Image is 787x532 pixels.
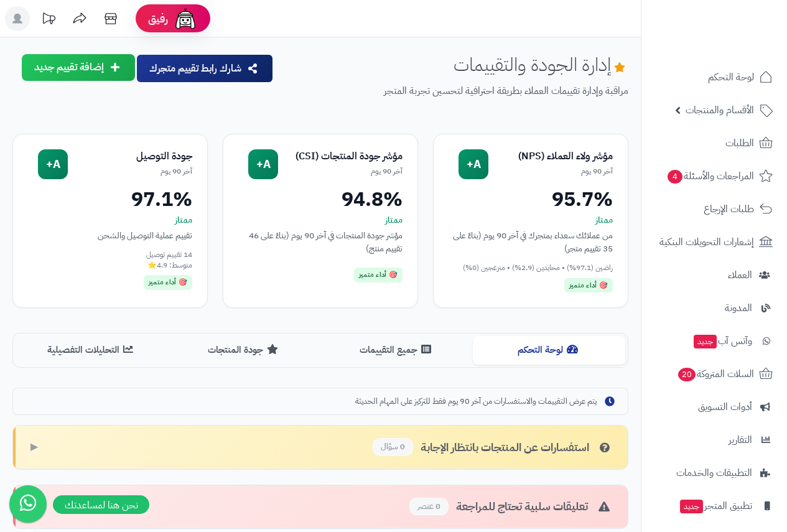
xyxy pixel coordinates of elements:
[278,149,403,164] div: مؤشر جودة المنتجات (CSI)
[454,54,628,75] h1: إدارة الجودة والتقييمات
[278,166,403,177] div: آخر 90 يوم
[284,84,628,98] p: مراقبة وإدارة تقييمات العملاء بطريقة احترافية لتحسين تجربة المتجر
[168,336,320,364] button: جودة المنتجات
[704,200,754,218] span: طلبات الإرجاع
[678,368,696,381] span: 20
[728,266,752,284] span: العملاء
[676,464,752,482] span: التطبيقات والخدمات
[649,62,780,92] a: لوحة التحكم
[649,491,780,521] a: تطبيق المتجرجديد
[473,336,625,364] button: لوحة التحكم
[449,214,613,226] div: ممتاز
[409,498,449,516] span: 0 عنصر
[488,166,613,177] div: آخر 90 يوم
[488,149,613,164] div: مؤشر ولاء العملاء (NPS)
[686,101,754,119] span: الأقسام والمنتجات
[649,227,780,257] a: إشعارات التحويلات البنكية
[355,396,597,408] span: يتم عرض التقييمات والاستفسارات من آخر 90 يوم فقط للتركيز على المهام الحديثة
[692,332,752,350] span: وآتس آب
[649,128,780,158] a: الطلبات
[708,68,754,86] span: لوحة التحكم
[30,440,38,454] span: ▶
[449,263,613,273] div: راضين (97.1%) • محايدين (2.9%) • منزعجين (0%)
[459,149,488,179] div: A+
[649,161,780,191] a: المراجعات والأسئلة4
[238,229,403,255] div: مؤشر جودة المنتجات في آخر 90 يوم (بناءً على 46 تقييم منتج)
[649,458,780,488] a: التطبيقات والخدمات
[668,170,682,184] span: 4
[354,268,403,282] div: 🎯 أداء متميز
[28,250,192,271] div: 14 تقييم توصيل متوسط: 4.9⭐
[649,260,780,290] a: العملاء
[409,498,613,516] div: تعليقات سلبية تحتاج للمراجعة
[659,233,754,251] span: إشعارات التحويلات البنكية
[248,149,278,179] div: A+
[373,438,413,456] span: 0 سؤال
[649,359,780,389] a: السلات المتروكة20
[649,293,780,323] a: المدونة
[564,278,613,293] div: 🎯 أداء متميز
[28,229,192,242] div: تقييم عملية التوصيل والشحن
[68,149,192,164] div: جودة التوصيل
[16,336,168,364] button: التحليلات التفصيلية
[694,335,717,348] span: جديد
[649,326,780,356] a: وآتس آبجديد
[38,149,68,179] div: A+
[68,166,192,177] div: آخر 90 يوم
[320,336,473,364] button: جميع التقييمات
[649,194,780,224] a: طلبات الإرجاع
[173,6,198,31] img: ai-face.png
[28,214,192,226] div: ممتاز
[677,365,754,383] span: السلات المتروكة
[137,55,272,82] button: شارك رابط تقييم متجرك
[148,11,168,26] span: رفيق
[649,425,780,455] a: التقارير
[679,497,752,515] span: تطبيق المتجر
[666,167,754,185] span: المراجعات والأسئلة
[449,189,613,209] div: 95.7%
[238,189,403,209] div: 94.8%
[702,32,775,58] img: logo-2.png
[729,431,752,449] span: التقارير
[680,500,703,513] span: جديد
[33,6,64,34] a: تحديثات المنصة
[373,438,613,456] div: استفسارات عن المنتجات بانتظار الإجابة
[22,54,135,81] button: إضافة تقييم جديد
[28,189,192,209] div: 97.1%
[144,275,192,290] div: 🎯 أداء متميز
[725,134,754,152] span: الطلبات
[725,299,752,317] span: المدونة
[238,214,403,226] div: ممتاز
[698,398,752,416] span: أدوات التسويق
[449,229,613,255] div: من عملائك سعداء بمتجرك في آخر 90 يوم (بناءً على 35 تقييم متجر)
[649,392,780,422] a: أدوات التسويق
